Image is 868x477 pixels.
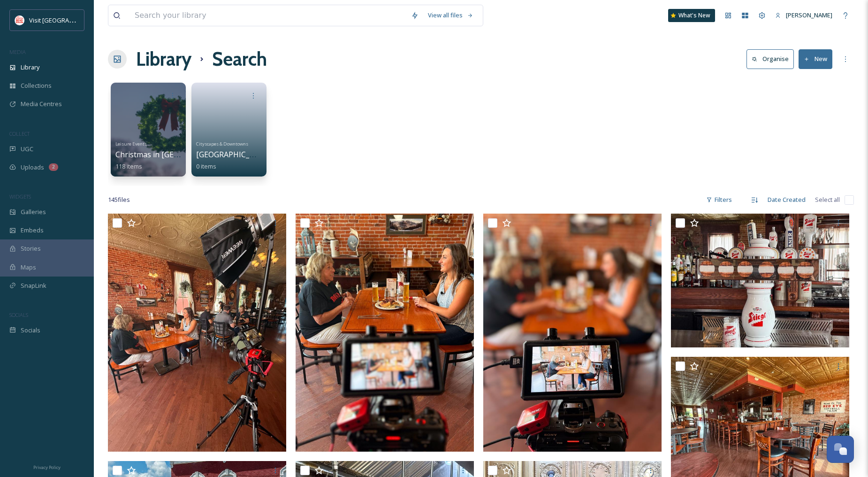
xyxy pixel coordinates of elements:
[799,49,832,69] button: New
[296,214,474,451] img: 081325_Moser's-Austrian-Cafe-39.jpg
[746,49,794,69] button: Organise
[21,281,46,290] span: SnapLink
[21,63,39,72] span: Library
[15,15,24,25] img: vsbm-stackedMISH_CMYKlogo2017.jpg
[33,461,61,472] a: Privacy Policy
[212,45,267,73] h1: Search
[21,145,33,154] span: UGC
[815,195,840,204] span: Select all
[196,162,216,170] span: 0 items
[108,195,130,204] span: 145 file s
[423,6,478,24] a: View all files
[827,436,854,463] button: Open Chat
[196,138,272,170] a: Cityscapes & Downtowns[GEOGRAPHIC_DATA]0 items
[115,162,142,170] span: 118 items
[115,149,237,160] span: Christmas in [GEOGRAPHIC_DATA]
[21,263,36,272] span: Maps
[21,208,46,216] span: Galleries
[770,6,837,24] a: [PERSON_NAME]
[115,141,147,147] span: Leisure Events
[671,214,849,347] img: 081325_Moser's-Austrian-Cafe-28.jpg
[701,191,737,209] div: Filters
[196,141,248,147] span: Cityscapes & Downtowns
[9,193,31,200] span: WIDGETS
[21,163,44,172] span: Uploads
[9,48,26,55] span: MEDIA
[9,311,28,318] span: SOCIALS
[196,149,272,160] span: [GEOGRAPHIC_DATA]
[21,244,41,253] span: Stories
[21,326,40,335] span: Socials
[746,49,799,69] a: Organise
[21,100,62,108] span: Media Centres
[33,464,61,470] span: Privacy Policy
[49,163,58,171] div: 2
[136,45,191,73] a: Library
[130,5,406,26] input: Search your library
[29,15,102,24] span: Visit [GEOGRAPHIC_DATA]
[21,226,44,235] span: Embeds
[763,191,810,209] div: Date Created
[9,130,30,137] span: COLLECT
[786,11,832,19] span: [PERSON_NAME]
[668,9,715,22] a: What's New
[108,214,286,451] img: 081325_Moser's-Austrian-Cafe-41.jpg
[483,214,662,451] img: 081325_Moser's-Austrian-Cafe-40.jpg
[115,138,237,170] a: Leisure EventsChristmas in [GEOGRAPHIC_DATA]118 items
[21,81,52,90] span: Collections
